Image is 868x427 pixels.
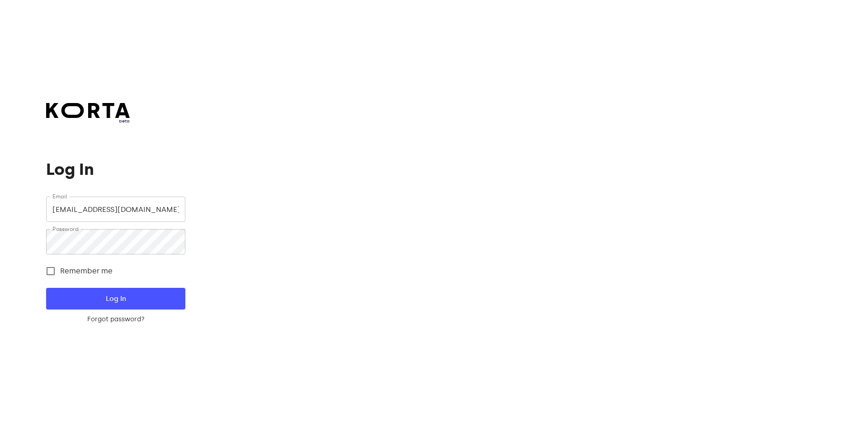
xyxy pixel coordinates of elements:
[46,315,185,324] a: Forgot password?
[46,160,185,178] h1: Log In
[46,118,130,124] span: beta
[46,103,130,118] img: Korta
[60,266,113,277] span: Remember me
[61,293,170,305] span: Log In
[46,288,185,310] button: Log In
[46,103,130,124] a: beta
